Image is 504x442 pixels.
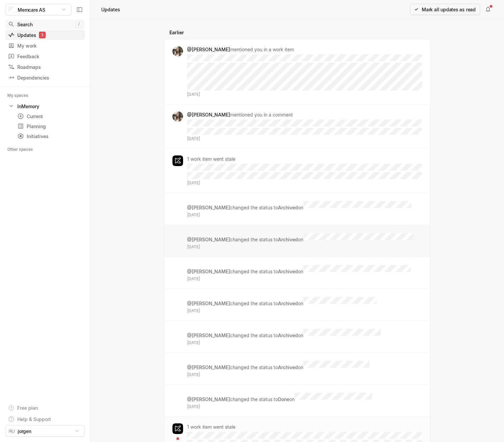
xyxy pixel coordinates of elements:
strong: Done [278,396,289,402]
div: Planning [17,123,82,130]
strong: @[PERSON_NAME] [187,269,230,274]
span: [DATE] [187,276,200,282]
p: mentioned you in a comment [187,112,293,117]
span: [DATE] [187,136,200,142]
a: Search/ [5,19,85,29]
span: [DATE] [187,404,200,410]
strong: Archived [278,269,298,274]
p: changed the status to [187,396,289,402]
div: Updates [8,32,82,39]
strong: @[PERSON_NAME] [187,112,230,117]
a: InMemory [5,102,85,111]
button: Memcare AS [5,4,72,15]
strong: @[PERSON_NAME] [187,237,230,242]
img: Linnea.png [172,111,183,122]
a: @[PERSON_NAME]changed the status toArchivedon[DATE] [164,193,430,225]
a: @[PERSON_NAME]mentioned you in a work item[DATE] [164,39,430,104]
a: @[PERSON_NAME]changed the status toArchivedon[DATE] [164,289,430,321]
a: @[PERSON_NAME]changed the status toArchivedon[DATE] [164,225,430,257]
strong: @[PERSON_NAME] [187,396,230,402]
span: [DATE] [187,180,200,186]
strong: @[PERSON_NAME] [187,301,230,306]
a: Updates3 [5,30,85,40]
span: [DATE] [187,340,200,346]
div: on [187,200,422,218]
span: Memcare AS [18,6,45,13]
strong: @[PERSON_NAME] [187,205,230,210]
div: Other spaces [7,146,41,153]
div: on [187,296,422,314]
span: [DATE] [187,92,200,98]
div: My spaces [7,92,36,99]
p: changed the status to [187,237,298,242]
a: @[PERSON_NAME]changed the status toArchivedon[DATE] [164,321,430,352]
div: 3 [39,32,46,38]
kbd: / [76,21,82,28]
a: Dependencies [5,73,85,83]
strong: @[PERSON_NAME] [187,47,230,52]
div: Help & Support [17,416,51,423]
div: on [187,391,422,410]
div: on [187,232,422,250]
button: [PERSON_NAME]jorgen [5,425,85,437]
strong: Archived [278,332,298,338]
a: Current [15,111,85,121]
div: on [187,328,422,346]
strong: @[PERSON_NAME] [187,332,230,338]
div: Dependencies [8,74,82,81]
a: Planning [15,121,85,131]
div: Search [8,21,76,28]
span: [DATE] [187,372,200,378]
img: Linnea.png [172,46,183,57]
strong: Archived [278,364,298,370]
p: changed the status to [187,205,298,210]
a: My work [5,41,85,51]
strong: Archived [278,237,298,242]
p: 1 work item went stale [187,156,235,162]
strong: Archived [278,205,298,210]
a: @[PERSON_NAME]changed the status toArchivedon[DATE] [164,257,430,289]
div: My work [8,42,82,49]
p: changed the status to [187,364,298,370]
p: 1 work item went stale [187,424,235,430]
div: Feedback [8,53,82,60]
div: Current [17,113,82,120]
span: [DATE] [187,308,200,314]
div: InMemory [17,103,39,110]
p: mentioned you in a work item [187,47,294,52]
span: [DATE] [187,212,200,218]
strong: Archived [278,301,298,306]
strong: @[PERSON_NAME] [187,364,230,370]
img: svg%3e [172,155,183,166]
span: jorgen [18,428,31,435]
p: changed the status to [187,301,298,306]
a: @[PERSON_NAME]changed the status toDoneon[DATE] [164,385,430,416]
div: Free plan [17,404,38,411]
div: Earlier [164,26,430,39]
div: Initiatives [17,133,82,140]
div: on [187,264,422,282]
a: Roadmaps [5,62,85,72]
div: Updates [100,5,122,14]
p: changed the status to [187,332,298,338]
p: changed the status to [187,269,298,274]
a: @[PERSON_NAME]mentioned you in a comment[DATE] [164,105,430,148]
a: 1 work item went stale[DATE] [164,149,430,193]
div: Roadmaps [8,64,82,71]
a: Feedback [5,51,85,61]
a: Initiatives [15,131,85,141]
a: Free plan [5,403,85,413]
img: svg%3e [172,423,183,434]
span: [DATE] [187,244,200,250]
button: Mark all updates as read [410,4,480,15]
div: on [187,359,422,378]
a: @[PERSON_NAME]changed the status toArchivedon[DATE] [164,353,430,384]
